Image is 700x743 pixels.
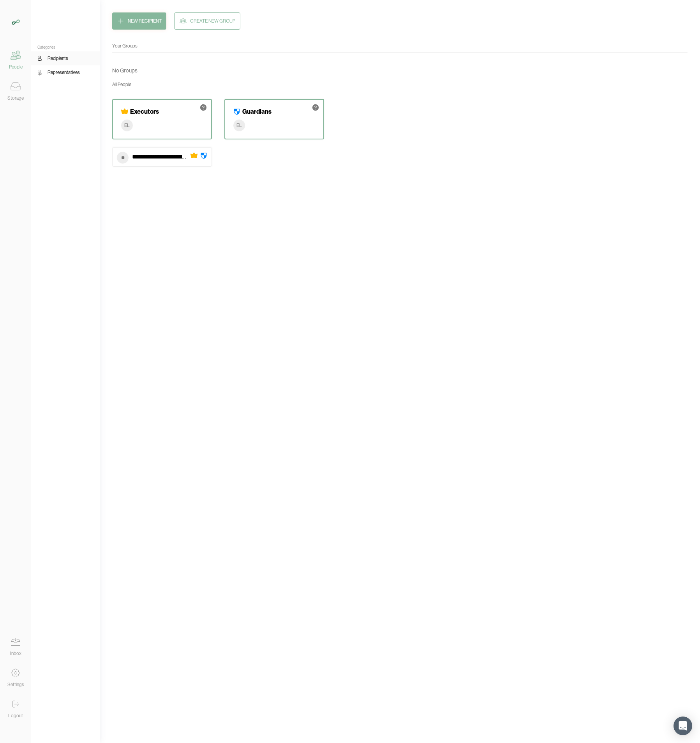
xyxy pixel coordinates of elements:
[31,65,100,79] a: Representatives
[48,69,80,76] div: Representatives
[8,712,23,720] div: Logout
[7,681,24,688] div: Settings
[31,51,100,65] a: Recipients
[674,717,692,735] div: Open Intercom Messenger
[121,119,133,132] div: EL
[112,65,138,76] div: No Groups
[10,650,21,657] div: Inbox
[112,12,166,30] button: New Recipient
[112,81,688,88] div: All People
[130,107,159,115] h4: Executors
[48,55,68,62] div: Recipients
[233,119,245,132] div: EL
[190,17,235,25] div: Create New Group
[7,94,24,102] div: Storage
[242,107,272,115] h4: Guardians
[128,17,162,25] div: New Recipient
[31,45,100,50] div: Categories
[9,63,23,71] div: People
[112,42,688,50] div: Your Groups
[174,12,240,30] button: Create New Group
